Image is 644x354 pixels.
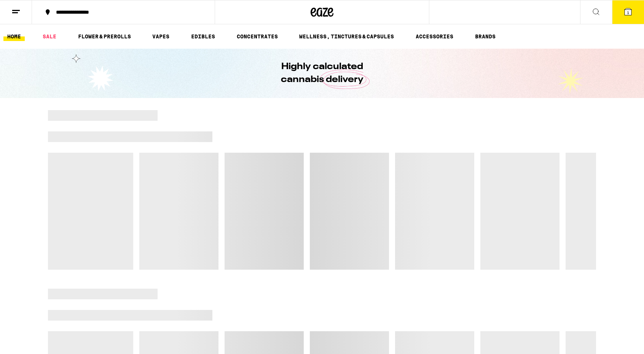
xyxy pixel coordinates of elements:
a: VAPES [148,32,173,41]
h1: Highly calculated cannabis delivery [259,60,385,86]
a: SALE [39,32,60,41]
a: HOME [3,32,25,41]
a: FLOWER & PREROLLS [74,32,135,41]
a: EDIBLES [187,32,219,41]
a: WELLNESS, TINCTURES & CAPSULES [295,32,398,41]
span: 1 [627,10,629,15]
a: CONCENTRATES [233,32,282,41]
a: ACCESSORIES [412,32,457,41]
a: BRANDS [471,32,499,41]
button: 1 [612,0,644,24]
